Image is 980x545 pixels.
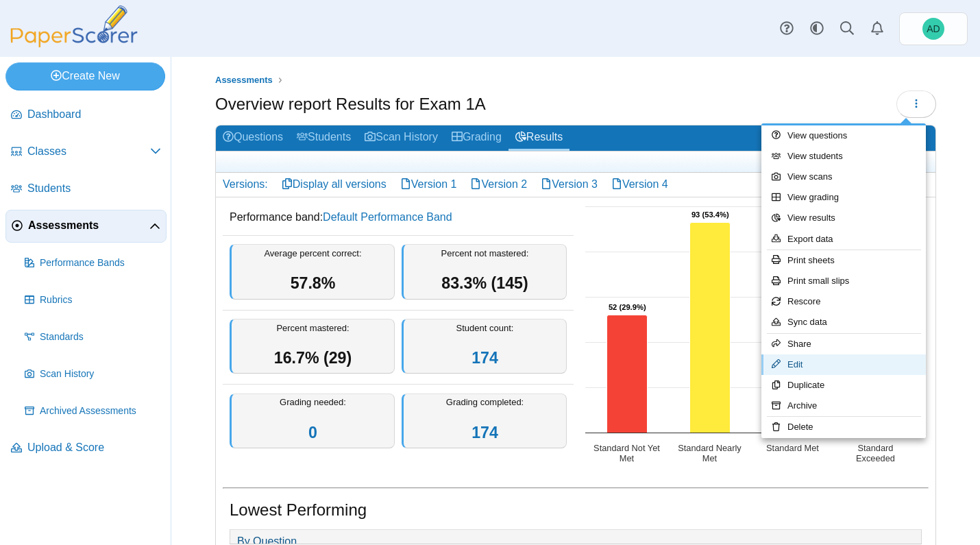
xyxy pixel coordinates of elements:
a: Archived Assessments [19,395,167,428]
a: Classes [5,136,167,169]
a: Students [290,125,358,151]
a: Alerts [862,14,892,44]
a: Export data [761,229,926,250]
a: View scans [761,167,926,187]
a: 174 [471,424,498,441]
a: Scan History [19,358,167,391]
a: Version 2 [463,173,534,196]
span: Archived Assessments [40,404,161,418]
a: Version 3 [534,173,604,196]
span: 83.3% (145) [441,274,528,292]
a: Share [761,334,926,354]
text: Standard Exceeded [856,443,895,463]
span: Classes [27,144,150,159]
text: 52 (29.9%) [608,303,646,311]
a: 174 [471,349,498,367]
a: Print small slips [761,271,926,291]
a: Assessments [212,72,276,89]
a: Assessments [5,210,167,243]
a: View questions [761,125,926,146]
a: 0 [308,424,317,441]
a: Default Performance Band [323,211,452,223]
div: Versions: [216,173,275,196]
a: Questions [216,125,290,151]
a: Archive [761,396,926,416]
span: Upload & Score [27,440,161,455]
a: Edit [761,354,926,375]
a: Delete [761,417,926,437]
span: Dashboard [27,107,161,122]
a: Display all versions [275,173,393,196]
h1: Lowest Performing [230,498,367,522]
text: 93 (53.4%) [691,210,728,219]
text: Standard Nearly Met [678,443,742,463]
span: Standards [40,330,161,344]
svg: Interactive chart [578,199,924,474]
text: Standard Met [766,443,819,453]
span: Scan History [40,367,161,381]
a: View results [761,208,926,228]
a: View students [761,146,926,167]
a: PaperScorer [5,38,143,49]
span: Performance Bands [40,256,161,270]
a: Results [509,125,569,151]
a: View grading [761,187,926,208]
span: 57.8% [291,274,336,292]
a: Sync data [761,312,926,332]
a: Version 1 [393,173,464,196]
dd: Performance band: [223,199,574,235]
a: Dashboard [5,99,167,132]
span: Rubrics [40,293,161,307]
h1: Overview report Results for Exam 1A [215,93,486,116]
a: Create New [5,62,165,90]
img: PaperScorer [5,5,143,47]
a: Standards [19,321,167,354]
path: Standard Not Yet Met, 52. Overall Assessment Performance. [607,315,647,433]
div: Grading needed: [230,393,395,449]
a: Version 4 [604,173,675,196]
a: Upload & Score [5,432,167,465]
div: Percent not mastered: [402,244,567,300]
div: Percent mastered: [230,319,395,374]
span: Assessments [28,218,149,233]
a: Scan History [358,125,445,151]
div: Chart. Highcharts interactive chart. [578,199,929,474]
div: Grading completed: [402,393,567,449]
a: Andrew Doust [899,12,968,45]
span: Andrew Doust [922,18,944,40]
text: Standard Not Yet Met [593,443,660,463]
span: 16.7% (29) [274,349,352,367]
a: Performance Bands [19,247,167,280]
div: Student count: [402,319,567,374]
span: Andrew Doust [927,24,940,34]
a: Duplicate [761,375,926,396]
a: Students [5,173,167,206]
a: Grading [445,125,509,151]
a: Rescore [761,291,926,312]
a: Print sheets [761,250,926,271]
div: Average percent correct: [230,244,395,300]
path: Standard Nearly Met, 93. Overall Assessment Performance. [689,223,730,433]
span: Students [27,181,161,196]
span: Assessments [215,75,273,85]
a: Rubrics [19,284,167,317]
